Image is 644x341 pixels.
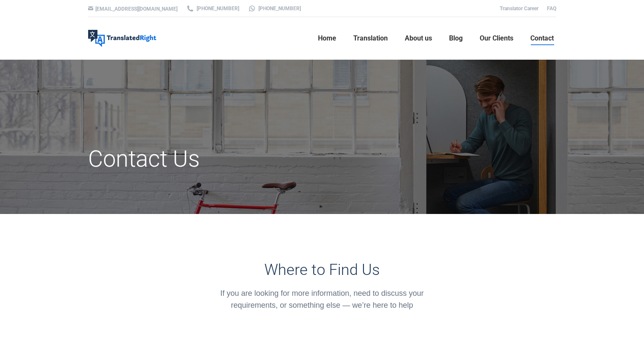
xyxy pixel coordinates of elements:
[95,6,177,12] a: [EMAIL_ADDRESS][DOMAIN_NAME]
[477,25,516,52] a: Our Clients
[500,6,538,12] a: Translator Career
[547,6,556,12] a: FAQ
[88,145,396,173] h1: Contact Us
[315,25,339,52] a: Home
[186,5,239,12] a: [PHONE_NUMBER]
[88,30,156,47] img: Translated Right
[402,25,435,52] a: About us
[405,34,432,43] span: About us
[351,25,390,52] a: Translation
[449,34,463,43] span: Blog
[353,34,388,43] span: Translation
[208,287,436,311] div: If you are looking for more information, need to discuss your requirements, or something else — w...
[480,34,513,43] span: Our Clients
[318,34,336,43] span: Home
[447,25,465,52] a: Blog
[248,5,301,12] a: [PHONE_NUMBER]
[530,34,554,43] span: Contact
[528,25,556,52] a: Contact
[208,261,436,279] h3: Where to Find Us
